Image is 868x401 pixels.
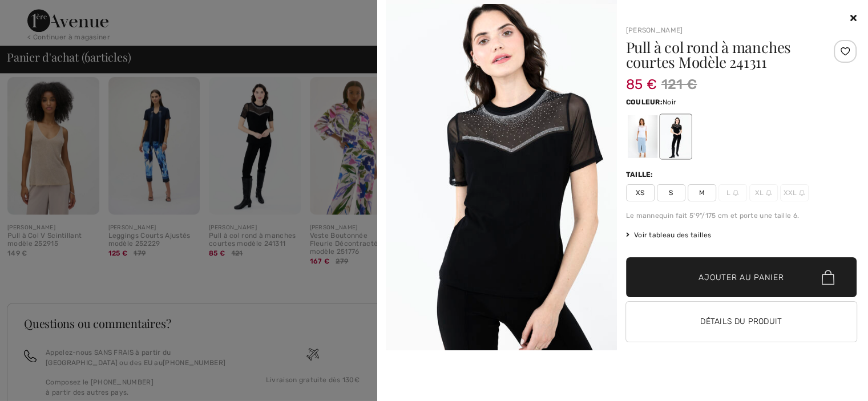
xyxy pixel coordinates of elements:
span: L [718,184,747,201]
div: Taille: [626,169,656,180]
span: 85 € [626,65,657,92]
div: Blanc [627,115,657,158]
span: Couleur: [626,98,663,106]
span: M [688,184,716,201]
span: Voir tableau des tailles [626,230,712,240]
span: Aide [26,8,49,18]
span: XS [626,184,655,201]
button: Détails du produit [626,302,857,342]
span: XL [749,184,778,201]
span: Noir [663,98,676,106]
button: Ajouter au panier [626,257,857,297]
div: Le mannequin fait 5'9"/175 cm et porte une taille 6. [626,210,857,221]
span: XXL [780,184,809,201]
img: ring-m.svg [733,190,738,196]
div: Noir [660,115,690,158]
img: Bag.svg [822,270,834,285]
img: frank-lyman-tops-black_6281241311a2_83e5_search.jpg [386,4,617,350]
a: [PERSON_NAME] [626,26,683,34]
h1: Pull à col rond à manches courtes Modèle 241311 [626,40,818,70]
span: 121 € [661,74,697,95]
span: Ajouter au panier [699,272,784,283]
img: ring-m.svg [799,190,805,196]
span: S [657,184,685,201]
img: ring-m.svg [766,190,772,196]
